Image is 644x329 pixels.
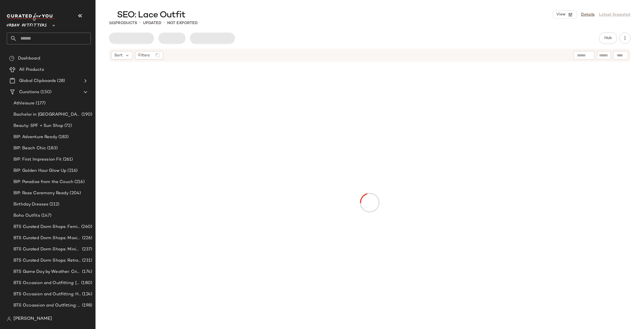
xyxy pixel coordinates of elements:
span: All Products [19,67,44,73]
span: (212) [48,201,59,208]
span: 161 [109,21,115,25]
span: (180) [80,280,92,286]
div: Products [109,20,137,26]
span: • [139,20,141,26]
span: Dashboard [18,55,40,62]
span: (183) [46,145,58,152]
span: (177) [35,100,46,107]
p: updated [143,20,161,26]
img: svg%3e [9,56,15,61]
span: View [556,12,566,17]
span: Bachelor in [GEOGRAPHIC_DATA]: LP [13,111,80,118]
span: (124) [81,291,92,298]
span: BTS Occasion and Outfitting: [PERSON_NAME] to Party [13,280,80,286]
button: Hub [599,33,617,44]
span: BTS Curated Dorm Shops: Feminine [13,224,80,230]
span: Athleisure [13,100,35,107]
span: (216) [73,179,85,185]
span: BIP: Rose Ceremony Ready [13,190,69,197]
span: (260) [80,224,92,230]
span: (261) [62,156,73,163]
span: (174) [81,269,92,275]
span: (198) [81,302,92,309]
span: BTS Curated Dorm Shops: Retro+ Boho [13,257,81,264]
span: BTS Curated Dorm Shops: Maximalist [13,235,81,241]
span: (183) [57,134,69,140]
span: Urban Outfitters [7,19,47,29]
span: BIP: Beach Chic [13,145,46,152]
span: Filters [138,52,150,58]
span: Beauty: SPF + Sun Shop [13,123,63,129]
span: (237) [81,246,92,253]
span: Hub [604,36,612,40]
span: (204) [69,190,81,197]
p: Not Exported [167,20,198,26]
span: (28) [56,78,65,84]
span: (231) [81,257,92,264]
a: Details [581,12,595,18]
span: Sort [114,52,123,58]
span: • [164,20,165,26]
span: Curations [19,89,39,95]
span: BIP: Adventure Ready [13,134,57,140]
span: BIP: Golden Hour Glow Up [13,168,66,174]
span: BTS Game Day by Weather: Crisp & Cozy [13,269,81,275]
img: svg%3e [7,317,11,321]
span: (72) [63,123,72,129]
span: (190) [80,111,92,118]
span: (150) [39,89,51,95]
span: (226) [81,235,92,241]
span: BTS Curated Dorm Shops: Minimalist [13,246,81,253]
span: Boho Outfits [13,213,40,219]
span: BIP: Paradise from the Couch [13,179,73,185]
span: Global Clipboards [19,78,56,84]
span: SEO: Lace Outfit [117,10,185,21]
span: (216) [66,168,78,174]
span: BIP: First Impression Fit [13,156,62,163]
button: View [553,10,577,19]
span: [PERSON_NAME] [13,316,52,322]
span: Birthday Dresses [13,201,48,208]
img: cfy_white_logo.C9jOOHJF.svg [7,13,55,21]
span: BTS Occassion and Outfitting: Campus Lounge [13,302,81,309]
span: BTS Occasion and Outfitting: Homecoming Dresses [13,291,81,298]
span: (147) [40,213,52,219]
